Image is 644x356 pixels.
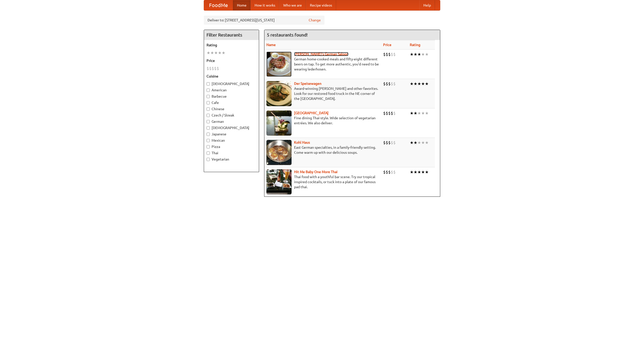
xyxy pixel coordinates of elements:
li: $ [388,169,391,175]
li: ★ [410,52,414,57]
input: Mexican [207,139,210,142]
img: babythai.jpg [266,169,292,194]
label: Japanese [207,132,256,137]
label: German [207,119,256,124]
a: Help [419,0,435,10]
li: $ [383,81,386,87]
input: [DEMOGRAPHIC_DATA] [207,126,210,130]
a: How it works [251,0,279,10]
input: Japanese [207,133,210,136]
li: ★ [210,50,214,56]
li: ★ [207,50,210,56]
a: Der Speisewagen [294,82,321,86]
li: ★ [421,169,425,175]
li: ★ [410,140,414,145]
ng-pluralize: 5 restaurants found! [267,32,308,37]
h5: Rating [207,43,256,48]
b: Hit Me Baby One More Thai [294,170,338,174]
li: ★ [414,169,417,175]
li: ★ [425,140,429,145]
label: Barbecue [207,94,256,99]
li: ★ [417,110,421,116]
h5: Cuisine [207,74,256,79]
li: $ [386,81,388,87]
a: Kohl Haus [294,140,310,144]
img: satay.jpg [266,110,292,136]
li: $ [388,110,391,116]
li: $ [212,66,214,71]
label: Czech / Slovak [207,113,256,118]
a: Price [383,43,391,47]
input: American [207,89,210,92]
a: Rating [410,43,420,47]
label: Pizza [207,144,256,149]
a: [PERSON_NAME]'s German Saloon [294,52,348,56]
li: $ [383,52,386,57]
label: [DEMOGRAPHIC_DATA] [207,125,256,130]
li: $ [209,66,212,71]
img: esthers.jpg [266,52,292,77]
li: ★ [410,169,414,175]
a: Recipe videos [306,0,336,10]
label: Thai [207,150,256,155]
li: ★ [425,52,429,57]
p: East German specialties, in a family-friendly setting. Come warm up with our delicious soups. [266,145,379,155]
li: ★ [417,52,421,57]
li: $ [386,52,388,57]
li: $ [217,66,219,71]
p: Award-winning [PERSON_NAME] and other favorites. Look for our restored food truck in the NE corne... [266,86,379,101]
li: ★ [410,81,414,87]
li: $ [386,110,388,116]
li: ★ [414,52,417,57]
li: $ [391,52,393,57]
li: ★ [421,140,425,145]
input: Vegetarian [207,158,210,161]
li: $ [393,52,396,57]
li: ★ [421,110,425,116]
li: $ [391,169,393,175]
input: [DEMOGRAPHIC_DATA] [207,82,210,86]
li: ★ [218,50,222,56]
li: $ [391,81,393,87]
li: ★ [425,110,429,116]
li: $ [383,169,386,175]
a: FoodMe [204,0,233,10]
li: ★ [414,81,417,87]
li: $ [386,169,388,175]
input: Thai [207,151,210,155]
a: Change [309,18,321,23]
li: ★ [425,81,429,87]
label: Cafe [207,100,256,105]
li: $ [388,81,391,87]
a: [GEOGRAPHIC_DATA] [294,111,329,115]
p: Fine dining Thai-style. Wide selection of vegetarian entrées. We also deliver. [266,115,379,126]
li: $ [388,52,391,57]
input: Pizza [207,145,210,148]
li: $ [383,110,386,116]
li: ★ [417,169,421,175]
li: ★ [214,50,218,56]
h4: Filter Restaurants [204,30,259,40]
li: ★ [417,140,421,145]
p: Thai food with a youthful bar scene. Try our tropical inspired cocktails, or tuck into a plate of... [266,174,379,189]
img: speisewagen.jpg [266,81,292,106]
input: Cafe [207,101,210,104]
input: Barbecue [207,95,210,98]
li: ★ [410,110,414,116]
li: $ [386,140,388,145]
li: $ [214,66,217,71]
a: Who we are [279,0,306,10]
a: Name [266,43,276,47]
li: ★ [414,110,417,116]
p: German home-cooked meals and fifty-eight different beers on tap. To get more authentic, you'd nee... [266,57,379,72]
li: ★ [425,169,429,175]
img: kohlhaus.jpg [266,140,292,165]
label: Chinese [207,106,256,111]
div: Deliver to: [STREET_ADDRESS][US_STATE] [204,16,325,25]
input: Chinese [207,107,210,111]
li: $ [391,110,393,116]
